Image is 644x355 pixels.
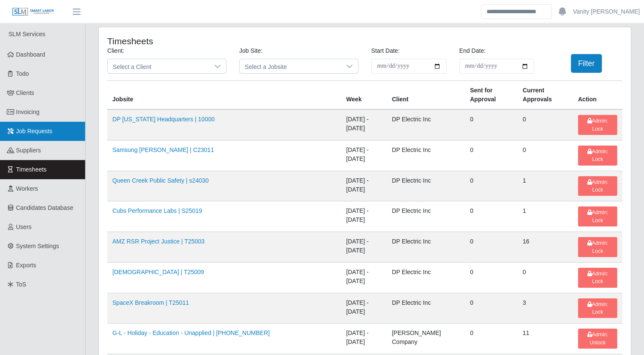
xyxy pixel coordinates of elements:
label: Start Date: [371,46,400,55]
td: 0 [465,140,518,171]
a: [DEMOGRAPHIC_DATA] | T25009 [112,269,204,275]
button: Admin: Lock [578,206,617,226]
span: Suppliers [16,147,41,154]
td: 3 [518,293,573,324]
td: 0 [465,293,518,324]
a: G-L - Holiday - Education - Unapplied | [PHONE_NUMBER] [112,329,270,336]
span: Invoicing [16,109,40,115]
span: Timesheets [16,166,47,173]
td: 16 [518,232,573,263]
h4: Timesheets [107,36,315,46]
a: Queen Creek Public Safety | s24030 [112,177,209,184]
td: [DATE] - [DATE] [341,232,386,263]
td: DP Electric Inc [387,140,465,171]
td: 0 [465,171,518,201]
span: Admin: Lock [587,149,608,162]
span: ToS [16,281,26,288]
span: Exports [16,262,36,269]
span: Admin: Unlock [587,332,608,345]
span: Admin: Lock [587,209,608,223]
label: Job Site: [239,46,262,55]
span: Admin: Lock [587,271,608,284]
a: Vanity [PERSON_NAME] [573,7,640,16]
span: Job Requests [16,128,53,135]
td: 11 [518,324,573,354]
td: [DATE] - [DATE] [341,324,386,354]
a: Cubs Performance Labs | S25019 [112,207,202,214]
td: [DATE] - [DATE] [341,293,386,324]
button: Admin: Lock [578,115,617,135]
th: Jobsite [107,81,341,110]
td: DP Electric Inc [387,201,465,232]
td: DP Electric Inc [387,262,465,293]
td: 0 [465,324,518,354]
span: Select a Client [108,59,209,73]
span: Workers [16,185,38,192]
td: DP Electric Inc [387,109,465,140]
img: SLM Logo [12,7,54,17]
button: Admin: Lock [578,146,617,166]
label: End Date: [459,46,486,55]
th: Week [341,81,386,110]
th: Current Approvals [518,81,573,110]
span: System Settings [16,243,59,249]
button: Admin: Lock [578,298,617,318]
td: 0 [518,109,573,140]
a: SpaceX Breakroom | T25011 [112,299,189,306]
td: DP Electric Inc [387,293,465,324]
a: AMZ RSR Project Justice | T25003 [112,238,205,245]
td: [DATE] - [DATE] [341,109,386,140]
span: Todo [16,70,29,77]
td: [PERSON_NAME] Company [387,324,465,354]
span: Admin: Lock [587,118,608,132]
span: SLM Services [9,31,45,37]
td: 0 [465,201,518,232]
td: 0 [465,262,518,293]
td: [DATE] - [DATE] [341,140,386,171]
span: Admin: Lock [587,240,608,254]
span: Candidates Database [16,204,74,211]
span: Users [16,223,32,230]
span: Dashboard [16,51,46,58]
td: 0 [518,140,573,171]
td: 0 [465,109,518,140]
th: Action [573,81,622,110]
span: Admin: Lock [587,179,608,193]
td: 1 [518,171,573,201]
td: [DATE] - [DATE] [341,262,386,293]
label: Client: [107,46,124,55]
span: Admin: Lock [587,301,608,315]
td: [DATE] - [DATE] [341,171,386,201]
button: Admin: Unlock [578,329,617,349]
th: Client [387,81,465,110]
input: Search [481,4,552,19]
td: 0 [518,262,573,293]
span: Clients [16,89,34,96]
button: Filter [571,54,602,73]
td: 0 [465,232,518,263]
td: DP Electric Inc [387,171,465,201]
a: Samsung [PERSON_NAME] | C23011 [112,146,214,153]
td: DP Electric Inc [387,232,465,263]
button: Admin: Lock [578,176,617,196]
span: Select a Jobsite [240,59,341,73]
td: [DATE] - [DATE] [341,201,386,232]
a: DP [US_STATE] Headquarters | 10000 [112,116,215,123]
button: Admin: Lock [578,237,617,257]
button: Admin: Lock [578,268,617,288]
td: 1 [518,201,573,232]
th: Sent for Approval [465,81,518,110]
